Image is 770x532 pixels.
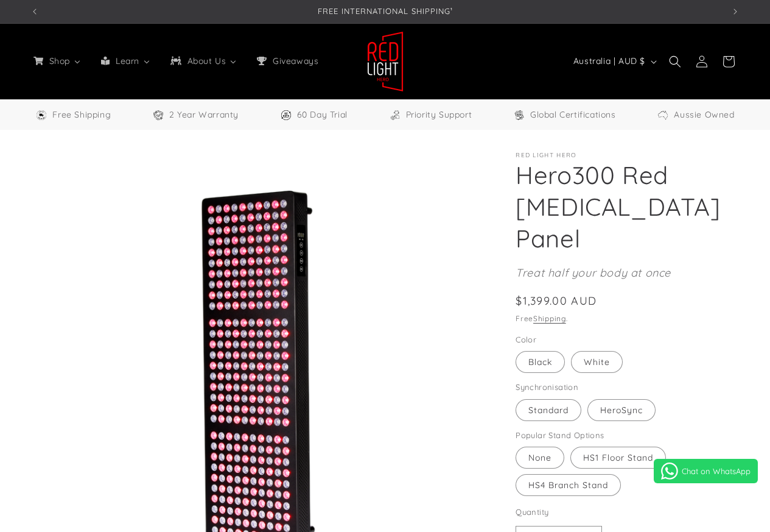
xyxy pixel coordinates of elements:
span: Aussie Owned [674,107,734,122]
legend: Color [516,334,537,346]
span: Australia | AUD $ [573,55,645,68]
legend: Synchronisation [516,381,579,394]
a: About Us [160,48,247,74]
a: Priority Support [389,107,472,122]
div: Free . [516,313,740,325]
a: Red Light Hero [362,26,408,96]
a: Giveaways [247,48,327,74]
label: None [516,447,564,469]
label: Black [516,351,565,373]
span: FREE INTERNATIONAL SHIPPING¹ [318,6,453,16]
legend: Popular Stand Options [516,430,605,442]
span: Free Shipping [52,107,111,122]
span: About Us [185,55,228,66]
img: Certifications Icon [513,109,525,121]
label: HS4 Branch Stand [516,474,621,496]
span: 60 Day Trial [297,107,348,122]
a: Learn [91,48,160,74]
a: Shop [23,48,91,74]
img: Warranty Icon [152,109,164,121]
img: Aussie Owned Icon [657,109,669,121]
span: Shop [47,55,71,66]
label: HeroSync [587,399,656,421]
img: Trial Icon [280,109,292,121]
span: Chat on WhatsApp [682,466,751,476]
summary: Search [662,48,688,75]
a: 60 Day Trial [280,107,348,122]
span: Global Certifications [530,107,616,122]
img: Support Icon [389,109,401,121]
a: Shipping [533,314,566,323]
span: 2 Year Warranty [169,107,239,122]
label: White [571,351,623,373]
a: Free Worldwide Shipping [35,107,111,122]
span: Learn [113,55,141,66]
p: Red Light Hero [516,152,740,159]
label: Standard [516,399,581,421]
span: $1,399.00 AUD [516,293,597,309]
img: Red Light Hero [367,31,404,92]
a: Global Certifications [513,107,616,122]
label: Quantity [516,506,740,519]
a: Aussie Owned [657,107,734,122]
h1: Hero300 Red [MEDICAL_DATA] Panel [516,159,740,254]
span: Giveaways [270,55,320,66]
img: Free Shipping Icon [35,109,47,121]
span: Priority Support [406,107,472,122]
label: HS1 Floor Stand [570,447,666,469]
a: 2 Year Warranty [152,107,239,122]
button: Australia | AUD $ [566,50,662,73]
em: Treat half your body at once [516,266,671,280]
a: Chat on WhatsApp [654,459,758,483]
